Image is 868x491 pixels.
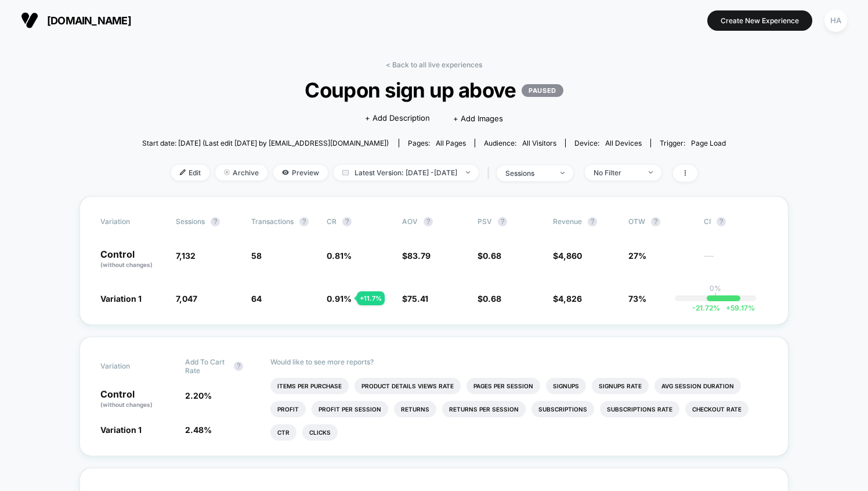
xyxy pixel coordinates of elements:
[100,250,164,269] p: Control
[478,217,492,226] span: PSV
[100,389,173,409] p: Control
[408,139,466,147] div: Pages:
[483,251,501,261] span: 0.68
[707,10,812,31] button: Create New Experience
[466,171,470,174] img: end
[100,261,153,268] span: (without changes)
[100,401,153,408] span: (without changes)
[484,165,497,182] span: |
[302,424,338,441] li: Clicks
[442,401,526,417] li: Returns Per Session
[100,294,142,304] span: Variation 1
[100,358,164,375] span: Variation
[592,378,649,394] li: Signups Rate
[565,139,650,147] span: Device:
[312,401,388,417] li: Profit Per Session
[453,114,503,123] span: + Add Images
[407,251,431,261] span: 83.79
[185,425,212,435] span: 2.48 %
[224,169,230,175] img: end
[100,425,142,435] span: Variation 1
[327,294,352,304] span: 0.91 %
[651,217,660,226] button: ?
[505,169,552,178] div: sessions
[522,139,556,147] span: All Visitors
[821,9,851,33] button: HA
[553,217,582,226] span: Revenue
[726,304,730,312] span: +
[211,217,220,226] button: ?
[558,251,582,261] span: 4,860
[142,139,389,147] span: Start date: [DATE] (Last edit [DATE] by [EMAIL_ADDRESS][DOMAIN_NAME])
[628,294,646,304] span: 73%
[424,217,433,226] button: ?
[215,165,267,180] span: Archive
[531,401,594,417] li: Subscriptions
[273,165,328,180] span: Preview
[402,251,431,261] span: $
[720,304,755,312] span: 59.17 %
[386,60,482,69] a: < Back to all live experiences
[402,294,428,304] span: $
[436,139,466,147] span: all pages
[484,139,556,147] div: Audience:
[355,378,461,394] li: Product Details Views Rate
[270,358,768,366] p: Would like to see more reports?
[365,113,430,124] span: + Add Description
[251,217,294,226] span: Transactions
[692,304,720,312] span: -21.72 %
[649,171,653,174] img: end
[714,293,717,301] p: |
[478,251,501,261] span: $
[553,294,582,304] span: $
[100,217,164,226] span: Variation
[402,217,418,226] span: AOV
[299,217,309,226] button: ?
[546,378,586,394] li: Signups
[270,401,306,417] li: Profit
[270,378,349,394] li: Items Per Purchase
[342,169,349,175] img: calendar
[334,165,479,180] span: Latest Version: [DATE] - [DATE]
[660,139,726,147] div: Trigger:
[466,378,540,394] li: Pages Per Session
[176,251,196,261] span: 7,132
[710,284,721,293] p: 0%
[605,139,642,147] span: all devices
[17,11,135,30] button: [DOMAIN_NAME]
[185,391,212,400] span: 2.20 %
[483,294,501,304] span: 0.68
[628,251,646,261] span: 27%
[47,15,131,27] span: [DOMAIN_NAME]
[560,172,565,174] img: end
[176,217,205,226] span: Sessions
[498,217,507,226] button: ?
[21,12,38,29] img: Visually logo
[594,168,640,177] div: No Filter
[588,217,597,226] button: ?
[327,251,352,261] span: 0.81 %
[180,169,186,175] img: edit
[553,251,582,261] span: $
[691,139,726,147] span: Page Load
[717,217,726,226] button: ?
[522,84,563,97] p: PAUSED
[251,251,262,261] span: 58
[394,401,436,417] li: Returns
[824,9,847,32] div: HA
[176,294,197,304] span: 7,047
[357,291,385,305] div: + 11.7 %
[704,217,768,226] span: CI
[251,294,262,304] span: 64
[600,401,679,417] li: Subscriptions Rate
[628,217,692,226] span: OTW
[654,378,741,394] li: Avg Session Duration
[327,217,337,226] span: CR
[685,401,748,417] li: Checkout Rate
[234,362,243,371] button: ?
[407,294,428,304] span: 75.41
[171,78,697,102] span: Coupon sign up above
[478,294,501,304] span: $
[171,165,209,180] span: Edit
[704,252,768,269] span: ---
